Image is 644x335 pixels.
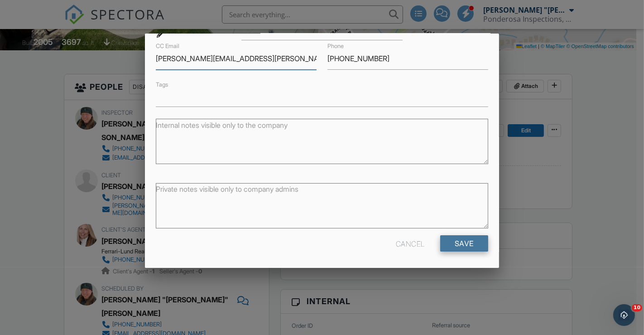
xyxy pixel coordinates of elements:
label: Tags [156,81,168,88]
iframe: Intercom live chat [613,304,635,326]
span: 10 [632,304,642,311]
label: CC Email [156,42,179,50]
div: Cancel [396,235,425,252]
label: Private notes visible only to company admins [156,184,298,194]
label: Phone [327,42,344,50]
input: Save [440,235,488,252]
label: Internal notes visible only to the company [156,120,288,130]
